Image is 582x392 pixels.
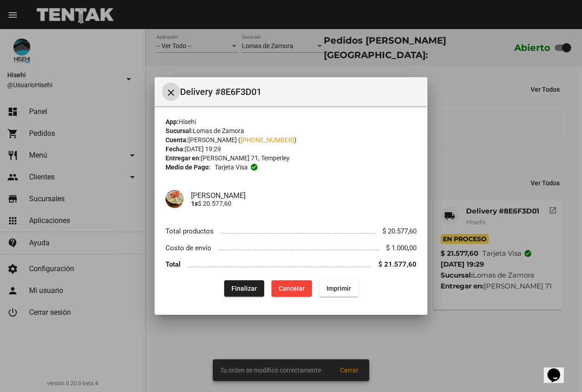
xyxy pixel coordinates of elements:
[191,200,416,207] p: $ 20.577,60
[166,145,185,153] strong: Fecha:
[166,117,416,126] div: Hisehi
[241,136,294,144] a: [PHONE_NUMBER]
[544,356,573,383] iframe: chat widget
[326,285,351,292] span: Imprimir
[166,154,201,162] strong: Entregar en:
[180,84,420,99] span: Delivery #8E6F3D01
[191,200,198,207] b: 1x
[166,144,416,154] div: [DATE] 19:29
[166,118,179,125] strong: App:
[166,256,416,273] li: Total $ 21.577,60
[166,135,416,144] div: [PERSON_NAME] ( )
[231,285,257,292] span: Finalizar
[166,239,416,256] li: Costo de envío $ 1.000,00
[215,163,248,172] span: Tarjeta visa
[166,126,416,135] div: Lomas de Zamora
[319,280,358,297] button: Imprimir
[279,285,305,292] span: Cancelar
[166,163,211,172] strong: Medio de Pago:
[162,83,180,101] button: Cerrar
[271,280,312,297] button: Cancelar
[250,163,258,171] mat-icon: check_circle
[166,154,416,163] div: [PERSON_NAME] 71, Temperley
[191,191,416,200] h4: [PERSON_NAME]
[166,190,184,208] img: c9d29581-cb16-42d5-b1cd-c0cc9af9e4d9.jpg
[224,280,264,297] button: Finalizar
[166,223,416,239] li: Total productos $ 20.577,60
[166,87,176,98] mat-icon: Cerrar
[166,136,188,144] strong: Cuenta:
[166,127,193,134] strong: Sucursal:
